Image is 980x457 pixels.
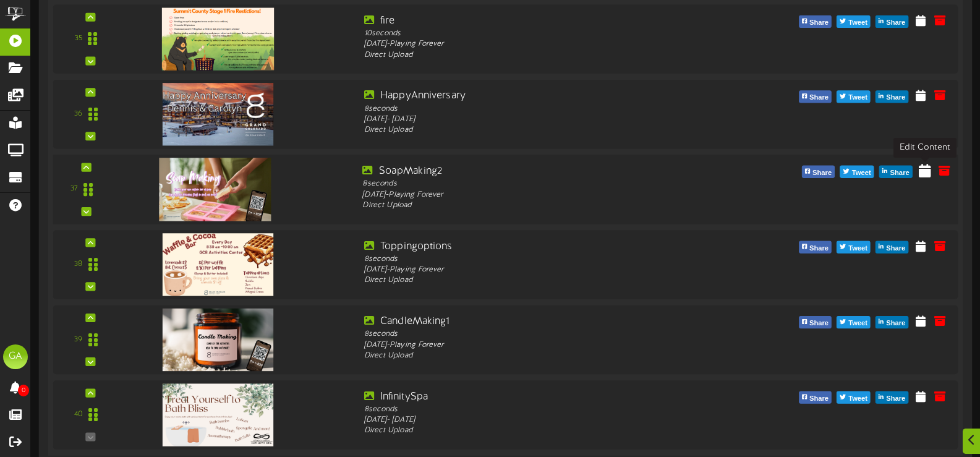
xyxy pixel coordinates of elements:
span: Share [884,241,908,255]
button: Tweet [837,391,871,404]
span: Share [887,166,911,180]
button: Share [879,166,913,178]
button: Share [801,166,835,178]
div: 36 [74,109,82,119]
div: Direct Upload [364,49,723,60]
span: Tweet [846,16,870,30]
button: Tweet [837,241,871,253]
span: Tweet [846,392,870,406]
img: a039e5e8-0440-463e-916a-2c6805b473dd.png [162,309,273,371]
div: Direct Upload [364,275,723,286]
div: InfinitySpa [364,390,723,404]
span: Share [807,392,831,406]
div: 8 seconds [364,103,723,114]
span: Tweet [846,91,870,105]
img: c12de25e-2ee6-4c4a-8d74-923c68da7810.jpg [162,83,273,145]
div: [DATE] - [DATE] [364,415,723,425]
div: Direct Upload [364,125,723,135]
span: Share [807,16,831,30]
button: Share [876,391,908,404]
span: Share [884,392,908,406]
button: Share [876,15,908,28]
div: GA [3,344,28,369]
div: SoapMaking2 [362,164,724,178]
img: cd08d744-08eb-41c1-9210-3bcad7c91731.png [162,7,274,70]
button: Share [799,391,832,404]
button: Share [876,241,908,253]
div: [DATE] - Playing Forever [364,340,723,350]
div: CandleMaking1 [364,315,723,329]
div: 10 seconds [364,28,723,39]
span: Tweet [846,317,870,330]
div: Direct Upload [364,351,723,361]
button: Tweet [837,15,871,28]
img: f3d778f8-adaf-47fb-9a0c-6d11d177b4cf.png [162,383,273,446]
div: HappyAnniversary [364,89,723,103]
span: Share [884,91,908,105]
div: 8 seconds [364,254,723,264]
button: Share [799,241,832,253]
button: Tweet [837,90,871,103]
img: 7452e81e-a3a8-4074-a407-eeeff90db0ee.jpg [162,233,273,296]
div: 8 seconds [362,179,724,190]
div: 38 [74,259,82,270]
span: Share [807,317,831,330]
span: 0 [18,385,29,396]
span: Share [810,166,834,180]
button: Share [799,90,832,103]
button: Share [876,90,908,103]
div: 8 seconds [364,404,723,414]
div: Direct Upload [362,200,724,211]
span: Tweet [846,241,870,255]
button: Share [876,316,908,328]
div: fire [364,14,723,28]
div: [DATE] - Playing Forever [364,39,723,49]
span: Share [884,317,908,330]
button: Tweet [840,166,874,178]
div: Toppingoptions [364,239,723,254]
div: 37 [70,184,78,195]
div: 35 [75,33,82,44]
button: Share [799,316,832,328]
div: [DATE] - Playing Forever [364,265,723,275]
div: Direct Upload [364,425,723,436]
span: Share [807,91,831,105]
div: 8 seconds [364,329,723,340]
span: Share [807,241,831,255]
div: 40 [74,409,83,420]
span: Tweet [850,166,874,180]
img: ce857da0-e870-45ad-b6ca-b54edbb30f85.png [159,158,271,221]
div: [DATE] - Playing Forever [362,189,724,200]
div: 39 [74,335,82,345]
button: Share [799,15,832,28]
div: [DATE] - [DATE] [364,114,723,125]
button: Tweet [837,316,871,328]
span: Share [884,16,908,30]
